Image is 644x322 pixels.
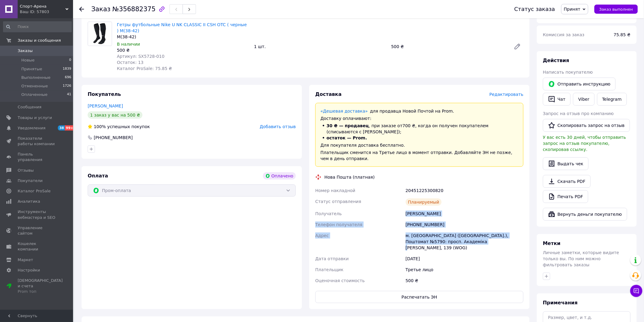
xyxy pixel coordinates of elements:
span: Метки [543,240,561,246]
span: Артикул: SX5728-010 [117,54,164,59]
span: Оплаченные [21,92,47,97]
span: Покупатель [88,91,121,97]
span: Действия [543,58,569,63]
span: 1726 [63,83,71,89]
button: Скопировать запрос на отзыв [543,119,630,132]
span: Добавить отзыв [260,124,296,129]
span: Товары и услуги [18,115,52,121]
a: Viber [573,93,594,106]
span: №356882375 [112,5,156,13]
span: Отмененные [21,83,48,89]
span: Получатель [315,211,342,216]
a: «Дешевая доставка» [320,109,368,114]
span: Заказы и сообщения [18,38,61,43]
div: Для покупателя доставка бесплатно. [320,142,518,148]
span: Остаток: 13 [117,60,144,65]
div: Статус заказа [514,6,555,12]
button: Вернуть деньги покупателю [543,208,627,221]
span: 41 [67,92,71,97]
span: Аналитика [18,199,40,204]
span: Инструменты вебмастера и SEO [18,209,56,220]
span: Панель управления [18,152,56,163]
span: 75.85 ₴ [614,32,631,37]
span: 30 ₴ — продавец [327,123,369,128]
span: Редактировать [489,92,523,97]
div: Планируемый [406,198,442,206]
div: [PHONE_NUMBER] [404,219,525,230]
div: 500 ₴ [389,42,509,51]
img: Гетры футбольные Nike U NK CLASSIC II CSH OTC ( черные ) M(38-42) [88,22,112,46]
span: Заказ выполнен [599,7,633,12]
span: Уведомления [18,125,45,131]
div: Плательщик сменится на Третье лицо в момент отправки. Добавляйте ЭН не позже, чем в день отправки. [320,149,518,162]
button: Заказ выполнен [594,5,638,14]
span: В наличии [117,42,140,47]
div: 1 шт. [252,42,389,51]
div: 500 ₴ [117,47,249,53]
div: [PHONE_NUMBER] [93,135,133,141]
span: Личные заметки, которые видите только вы. По ним можно фильтровать заказы [543,250,619,267]
div: 1 заказ у вас на 500 ₴ [88,111,142,119]
li: , при заказе от 700 ₴ , когда он получен покупателем (списываются с [PERSON_NAME]); [320,123,518,135]
span: Запрос на отзыв про компанию [543,111,614,116]
a: Гетры футбольные Nike U NK CLASSIC II CSH OTC ( черные ) M(38-42) [117,22,247,33]
span: Плательщик [315,267,344,272]
span: 1839 [63,66,71,72]
div: Доставку оплачивают: [320,115,518,121]
span: [DEMOGRAPHIC_DATA] и счета [18,278,63,295]
div: Вернуться назад [79,6,84,12]
a: Скачать PDF [543,175,591,188]
a: Telegram [597,93,627,106]
span: Маркет [18,257,33,263]
span: Спорт-Арена [20,4,65,9]
span: Номер накладной [315,188,355,193]
span: Сообщения [18,104,41,110]
span: Оценочная стоимость [315,278,365,283]
div: Третье лицо [404,264,525,275]
span: Доставка [315,91,342,97]
span: Комиссия за заказ [543,32,585,37]
button: Чат [543,93,571,106]
a: [PERSON_NAME] [88,103,123,108]
button: Распечатать ЭН [315,291,523,303]
span: Заказ [91,5,110,13]
div: M(38-42) [117,34,249,40]
div: м. [GEOGRAPHIC_DATA] ([GEOGRAPHIC_DATA].), Поштомат №5790: просп. Академіка [PERSON_NAME], 139 (WOG) [404,230,525,253]
span: Дата отправки [315,256,349,261]
span: Написать покупателю [543,70,593,75]
span: Заказы [18,48,33,54]
a: Печать PDF [543,190,588,203]
span: Новые [21,58,35,63]
span: Телефон получателя [315,222,362,227]
button: Выдать чек [543,157,589,170]
span: Показатели работы компании [18,136,56,147]
div: Ваш ID: 57803 [20,9,73,15]
div: 20451225300820 [404,185,525,196]
span: Выполненные [21,75,51,80]
span: Оплата [88,173,108,179]
a: Редактировать [511,40,523,53]
span: Покупатели [18,178,43,184]
span: остаток — Prom. [327,135,367,140]
span: Управление сайтом [18,225,56,236]
span: Адрес [315,233,329,238]
span: 38 [58,125,65,131]
span: Кошелек компании [18,241,56,252]
span: Принят [564,7,580,12]
span: Каталог ProSale [18,188,51,194]
span: Каталог ProSale: 75.85 ₴ [117,66,172,71]
div: для продавца Новой Почтой на Prom. [320,108,518,114]
div: Prom топ [18,289,63,294]
span: 696 [65,75,71,80]
button: Отправить инструкцию [543,78,616,90]
div: Оплачено [263,172,296,180]
div: [PERSON_NAME] [404,208,525,219]
span: Примечания [543,300,578,306]
span: Настройки [18,268,40,273]
span: 99+ [65,125,75,131]
div: успешных покупок [88,124,150,130]
span: Принятые [21,66,42,72]
input: Поиск [3,21,72,32]
span: 100% [94,124,106,129]
button: Чат с покупателем [630,285,642,297]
